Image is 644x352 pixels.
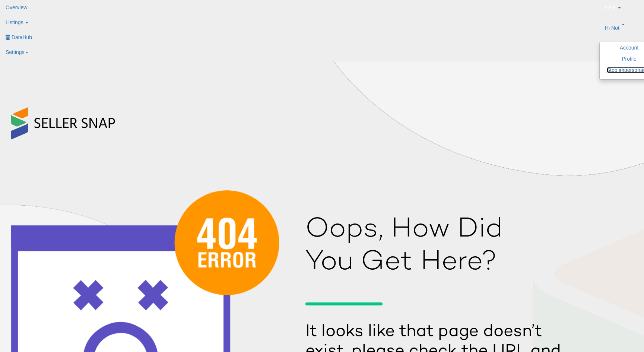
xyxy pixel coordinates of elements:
[605,24,619,32] span: Hi Not
[620,45,639,51] a: Account
[6,19,23,25] span: Listings
[605,4,616,11] span: Help
[622,56,637,62] a: Profile
[6,4,27,10] span: Overview
[12,34,32,40] span: DataHub
[599,20,644,41] a: Hi Not
[305,152,510,218] h2: Oops, How Did You Get Here?
[305,261,577,320] p: It looks like that page doesn’t exist, please check the URL and try again.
